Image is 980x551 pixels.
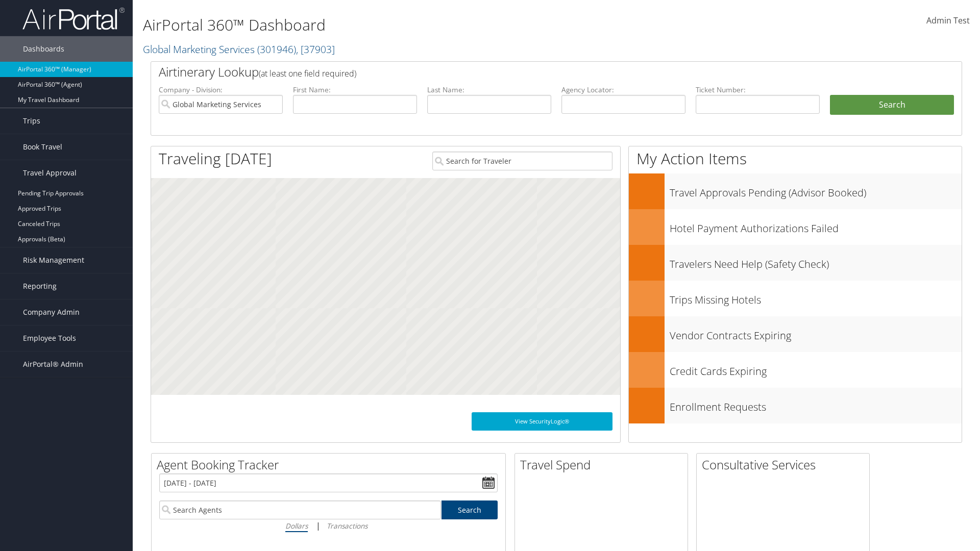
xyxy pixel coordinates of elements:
span: Risk Management [23,247,84,273]
a: Travel Approvals Pending (Advisor Booked) [629,173,962,209]
h2: Agent Booking Tracker [157,456,505,473]
span: Reporting [23,273,57,299]
h1: Traveling [DATE] [159,148,272,169]
label: Ticket Number: [696,85,820,95]
a: Vendor Contracts Expiring [629,316,962,352]
input: Search Agents [159,500,441,519]
label: Company - Division: [159,85,283,95]
h1: AirPortal 360™ Dashboard [143,14,694,36]
h3: Travel Approvals Pending (Advisor Booked) [670,181,962,200]
h3: Trips Missing Hotels [670,288,962,307]
h2: Airtinerary Lookup [159,63,887,81]
label: First Name: [293,85,417,95]
span: Dashboards [23,36,64,62]
h3: Credit Cards Expiring [670,359,962,379]
span: Trips [23,108,40,134]
span: AirPortal® Admin [23,352,83,377]
label: Agency Locator: [561,85,685,95]
a: Admin Test [926,5,970,37]
span: Admin Test [926,15,970,26]
i: Dollars [285,521,308,531]
a: Search [442,500,498,519]
span: Company Admin [23,299,80,325]
button: Search [830,95,954,115]
h2: Consultative Services [702,456,869,473]
i: Transactions [327,521,367,531]
h3: Enrollment Requests [670,395,962,414]
span: Travel Approval [23,160,77,186]
label: Last Name: [427,85,551,95]
a: Global Marketing Services [143,42,335,56]
a: Trips Missing Hotels [629,281,962,316]
img: airportal-logo.png [22,7,125,31]
h3: Hotel Payment Authorizations Failed [670,216,962,236]
h1: My Action Items [629,148,962,169]
span: Employee Tools [23,325,76,351]
span: (at least one field required) [259,68,356,79]
div: | [159,519,498,532]
span: Book Travel [23,134,62,160]
a: Travelers Need Help (Safety Check) [629,245,962,281]
h3: Vendor Contracts Expiring [670,323,962,343]
span: , [ 37903 ] [296,42,335,56]
a: Credit Cards Expiring [629,352,962,388]
span: ( 301946 ) [257,42,296,56]
a: Hotel Payment Authorizations Failed [629,209,962,245]
h2: Travel Spend [520,456,688,473]
a: Enrollment Requests [629,388,962,423]
a: View SecurityLogic® [472,412,612,431]
h3: Travelers Need Help (Safety Check) [670,252,962,271]
input: Search for Traveler [432,152,612,170]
